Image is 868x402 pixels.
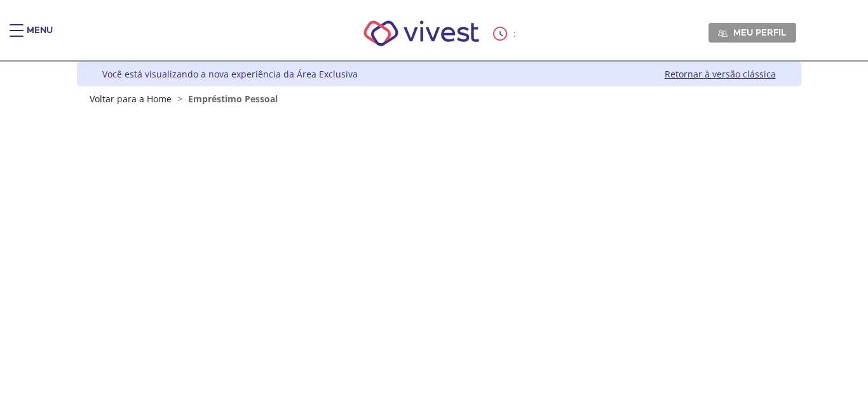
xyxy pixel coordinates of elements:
span: > [174,93,186,105]
a: Meu perfil [709,23,796,42]
div: Você está visualizando a nova experiência da Área Exclusiva [102,68,358,80]
div: Vivest [67,62,801,402]
a: Retornar à versão clássica [665,68,776,80]
div: : [493,27,519,41]
div: Menu [27,24,53,50]
span: Meu perfil [733,27,786,38]
a: Voltar para a Home [90,93,172,105]
span: Empréstimo Pessoal [188,93,278,105]
img: Meu perfil [718,29,728,38]
img: Vivest [349,6,494,60]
